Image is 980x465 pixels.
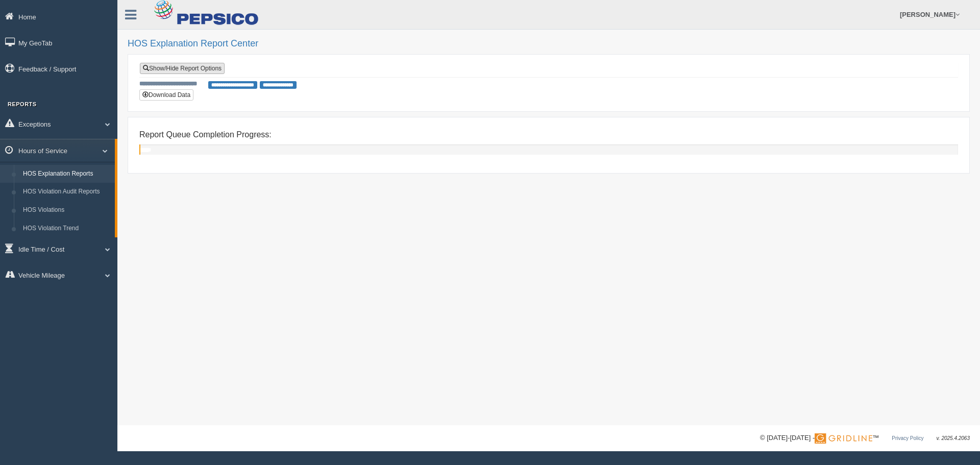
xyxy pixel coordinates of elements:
span: v. 2025.4.2063 [937,435,970,441]
h4: Report Queue Completion Progress: [139,130,958,139]
a: HOS Violation Audit Reports [18,183,115,201]
a: HOS Violations [18,201,115,219]
img: Gridline [815,433,872,444]
a: HOS Explanation Reports [18,165,115,183]
h2: HOS Explanation Report Center [128,39,970,49]
button: Download Data [139,89,193,101]
a: Privacy Policy [892,435,923,441]
a: Show/Hide Report Options [140,63,225,74]
div: © [DATE]-[DATE] - ™ [760,433,970,444]
a: HOS Violation Trend [18,219,115,238]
